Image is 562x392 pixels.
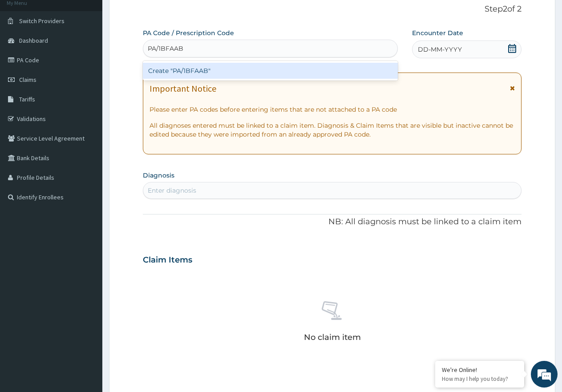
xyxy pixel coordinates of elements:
span: We're online! [52,112,123,202]
label: Diagnosis [143,171,174,180]
div: Create "PA/1BFAAB" [143,63,398,79]
span: DD-MM-YYYY [418,45,462,54]
p: All diagnoses entered must be linked to a claim item. Diagnosis & Claim Items that are visible bu... [150,121,515,139]
div: We're Online! [442,366,518,374]
span: Claims [19,76,36,84]
span: Dashboard [19,36,48,44]
h3: Claim Items [143,255,192,265]
p: NB: All diagnosis must be linked to a claim item [143,216,522,228]
div: Enter diagnosis [148,186,196,195]
p: No claim item [304,333,361,342]
label: PA Code / Prescription Code [143,28,234,37]
div: Chat with us now [46,50,150,61]
p: How may I help you today? [442,375,518,383]
p: Step 2 of 2 [143,4,522,14]
span: Switch Providers [19,17,65,25]
p: Please enter PA codes before entering items that are not attached to a PA code [150,105,515,114]
span: Tariffs [19,95,35,103]
div: Minimize live chat window [146,4,167,26]
img: d_794563401_company_1708531726252_794563401 [16,44,36,67]
label: Encounter Date [412,28,463,37]
h1: Important Notice [150,84,216,93]
textarea: Type your message and hit 'Enter' [4,243,170,274]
